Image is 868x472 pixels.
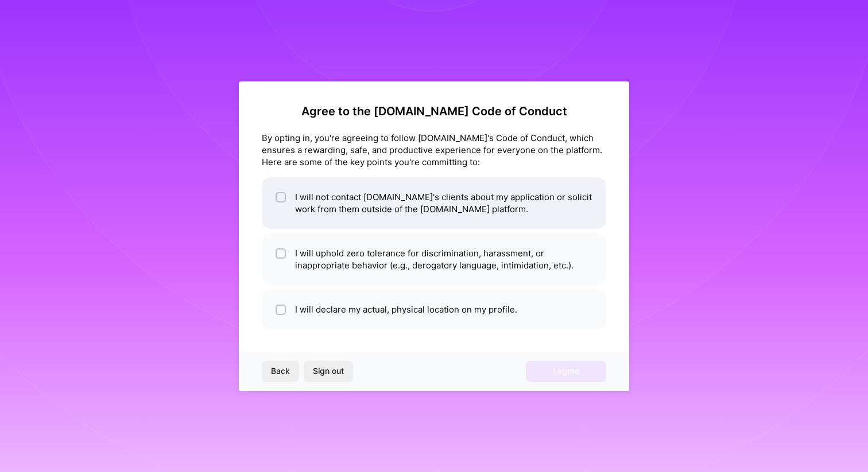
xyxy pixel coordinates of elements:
[262,290,606,329] li: I will declare my actual, physical location on my profile.
[262,361,299,381] button: Back
[271,365,290,377] span: Back
[262,132,606,168] div: By opting in, you're agreeing to follow [DOMAIN_NAME]'s Code of Conduct, which ensures a rewardin...
[262,233,606,285] li: I will uphold zero tolerance for discrimination, harassment, or inappropriate behavior (e.g., der...
[304,361,353,381] button: Sign out
[262,177,606,229] li: I will not contact [DOMAIN_NAME]'s clients about my application or solicit work from them outside...
[262,104,606,118] h2: Agree to the [DOMAIN_NAME] Code of Conduct
[313,365,344,377] span: Sign out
